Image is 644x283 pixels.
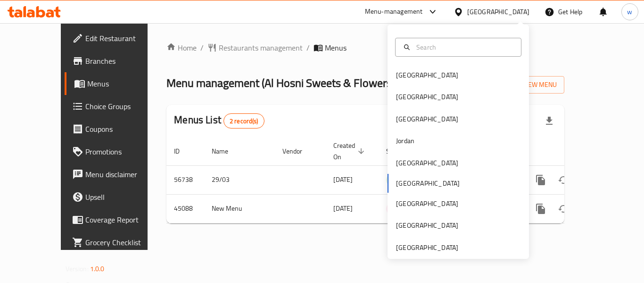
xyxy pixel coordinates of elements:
span: ID [174,146,192,157]
a: Coupons [65,118,168,140]
span: 1.0.0 [90,263,105,275]
span: Branches [85,55,161,67]
div: [GEOGRAPHIC_DATA] [467,7,529,17]
a: Edit Restaurant [65,27,168,50]
a: Grocery Checklist [65,231,168,254]
li: / [200,42,204,53]
span: Menus [325,42,347,53]
span: Choice Groups [85,101,161,112]
span: Status [386,146,417,157]
span: Menu disclaimer [85,169,161,180]
button: more [529,169,552,191]
span: [DATE] [333,173,353,186]
a: Coverage Report [65,208,168,231]
span: 2 record(s) [224,117,264,126]
div: [GEOGRAPHIC_DATA] [396,92,458,102]
input: Search [413,42,515,52]
div: [GEOGRAPHIC_DATA] [396,220,458,231]
a: Menu disclaimer [65,163,168,186]
span: Name [212,146,240,157]
span: Menus [87,78,161,89]
div: Menu-management [365,6,423,17]
div: [GEOGRAPHIC_DATA] [396,70,458,80]
a: Home [166,42,197,53]
span: Version: [66,263,89,275]
a: Menus [65,72,168,95]
a: Choice Groups [65,95,168,118]
button: more [529,197,552,220]
a: Branches [65,50,168,72]
div: Total records count [223,113,264,129]
span: Restaurants management [219,42,303,53]
h2: Menus List [174,113,264,129]
td: 56738 [166,165,204,194]
div: Jordan [396,136,414,146]
span: Menu management ( Al Hosni Sweets & Flowers ) [166,72,395,94]
span: w [627,7,632,17]
nav: breadcrumb [166,42,564,53]
span: Active [386,175,410,186]
span: Edit Restaurant [85,33,161,44]
td: 45088 [166,194,204,223]
span: Grocery Checklist [85,237,161,248]
div: [GEOGRAPHIC_DATA] [396,158,458,168]
a: Promotions [65,140,168,163]
td: New Menu [204,194,275,223]
button: Change Status [552,169,575,191]
span: Coverage Report [85,214,161,225]
span: Upsell [85,191,161,203]
div: Export file [538,110,561,132]
div: [GEOGRAPHIC_DATA] [396,114,458,124]
span: Vendor [282,146,314,157]
span: [DATE] [333,202,353,214]
div: [GEOGRAPHIC_DATA] [396,242,458,253]
td: 29/03 [204,165,275,194]
span: Inactive [386,204,414,214]
a: Upsell [65,186,168,208]
span: Created On [333,140,367,163]
a: Restaurants management [207,42,303,53]
button: Change Status [552,197,575,220]
span: Promotions [85,146,161,157]
span: Coupons [85,123,161,135]
li: / [306,42,310,53]
div: [GEOGRAPHIC_DATA] [396,198,458,209]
